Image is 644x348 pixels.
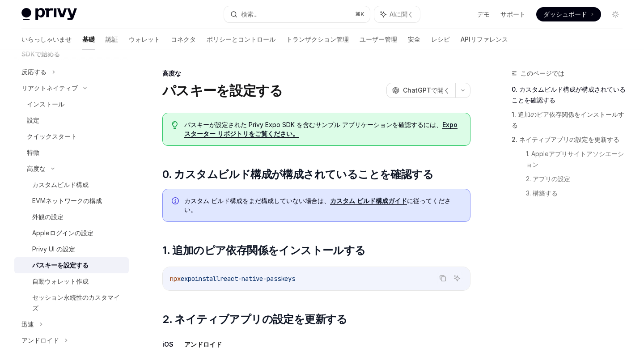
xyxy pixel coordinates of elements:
[27,132,77,140] font: クイックスタート
[32,293,120,312] font: セッション永続性のカスタマイズ
[386,83,455,98] button: ChatGPTで開く
[32,261,89,269] font: パスキーを設定する
[14,209,129,225] a: 外観の設定
[241,10,258,18] font: 検索...
[543,10,587,18] font: ダッシュボード
[14,112,129,128] a: 設定
[207,29,275,50] a: ポリシーとコントロール
[526,175,570,182] font: 2. アプリの設定
[14,128,129,144] a: クイックスタート
[403,86,450,94] font: ChatGPTで開く
[360,35,397,43] font: ユーザー管理
[14,257,129,273] a: パスキーを設定する
[27,165,46,172] font: 高度な
[14,273,129,289] a: 自動ウォレット作成
[162,69,181,77] font: 高度な
[512,132,630,147] a: 2. ネイティブアプリの設定を更新する
[512,136,619,143] font: 2. ネイティブアプリの設定を更新する
[431,29,450,50] a: レシピ
[374,6,420,22] button: AIに聞く
[526,147,630,172] a: 1. Appleアプリサイトアソシエーション
[32,197,102,204] font: EVMネットワークの構成
[27,149,39,156] font: 特徴
[14,177,129,193] a: カスタムビルド構成
[162,82,283,98] font: パスキーを設定する
[461,29,508,50] a: APIリファレンス
[32,245,75,253] font: Privy UI の設定
[32,213,64,221] font: 外観の設定
[14,193,129,209] a: EVMネットワークの構成
[162,168,433,181] font: 0. カスタムビルド構成が構成されていることを確認する
[360,11,364,17] font: K
[14,289,129,316] a: セッション永続性のカスタマイズ
[408,29,420,50] a: 安全
[526,186,630,200] a: 3. 構築する
[27,100,64,108] font: インストール
[526,150,624,168] font: 1. Appleアプリサイトアソシエーション
[32,277,89,285] font: 自動ウォレット作成
[477,10,490,18] font: デモ
[171,29,196,50] a: コネクタ
[330,197,407,204] font: カスタム ビルド構成ガイド
[360,29,397,50] a: ユーザー管理
[207,35,275,43] font: ポリシーとコントロール
[408,35,420,43] font: 安全
[171,35,196,43] font: コネクタ
[536,7,601,21] a: ダッシュボード
[14,241,129,257] a: Privy UI の設定
[184,121,442,128] font: パスキーが設定された Privy Expo SDK を含むサンプル アプリケーションを確認するには、
[172,197,181,206] svg: 情報
[21,320,34,328] font: 迅速
[21,35,72,43] font: いらっしゃいませ
[21,8,77,21] img: ライトロゴ
[330,197,407,205] a: カスタム ビルド構成ガイド
[21,84,78,92] font: リアクトネイティブ
[27,116,39,124] font: 設定
[82,35,95,43] font: 基礎
[14,96,129,112] a: インストール
[286,35,349,43] font: トランザクション管理
[431,35,450,43] font: レシピ
[32,181,89,188] font: カスタムビルド構成
[21,336,59,344] font: アンドロイド
[390,10,414,18] font: AIに聞く
[512,110,624,129] font: 1. 追加のピア依存関係をインストールする
[461,35,508,43] font: APIリファレンス
[170,275,181,283] span: npx
[224,6,369,22] button: 検索...⌘K
[477,10,490,19] a: デモ
[195,275,220,283] span: install
[129,29,160,50] a: ウォレット
[14,225,129,241] a: Appleログインの設定
[355,11,360,17] font: ⌘
[608,7,623,21] button: ダークモードを切り替える
[500,10,525,19] a: サポート
[286,29,349,50] a: トランザクション管理
[14,144,129,161] a: 特徴
[184,197,330,204] font: カスタム ビルド構成をまだ構成していない場合は、
[106,35,118,43] font: 認証
[500,10,525,18] font: サポート
[437,272,449,284] button: コードブロックの内容をコピーします
[220,275,295,283] span: react-native-passkeys
[162,244,365,257] font: 1. 追加のピア依存関係をインストールする
[32,229,93,237] font: Appleログインの設定
[21,68,47,76] font: 反応する
[184,340,222,348] font: アンドロイド
[526,172,630,186] a: 2. アプリの設定
[181,275,195,283] span: expo
[129,35,160,43] font: ウォレット
[512,85,626,104] font: 0. カスタムビルド構成が構成されていることを確認する
[512,82,630,107] a: 0. カスタムビルド構成が構成されていることを確認する
[162,340,174,348] font: iOS
[521,69,564,77] font: このページでは
[451,272,463,284] button: AIに聞く
[512,107,630,132] a: 1. 追加のピア依存関係をインストールする
[21,29,72,50] a: いらっしゃいませ
[526,189,558,197] font: 3. 構築する
[162,313,347,326] font: 2. ネイティブアプリの設定を更新する
[106,29,118,50] a: 認証
[172,121,178,129] svg: ヒント
[82,29,95,50] a: 基礎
